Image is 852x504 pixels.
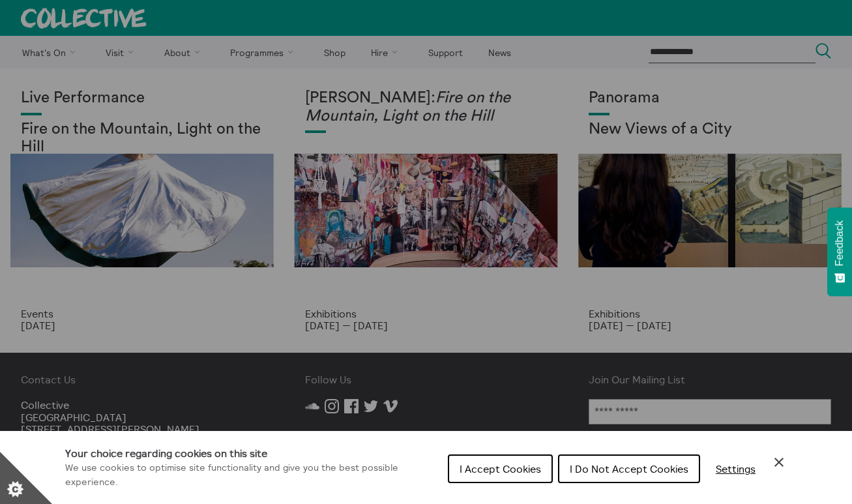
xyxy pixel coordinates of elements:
button: I Do Not Accept Cookies [558,454,700,483]
span: I Do Not Accept Cookies [570,462,688,475]
button: I Accept Cookies [448,454,553,483]
button: Feedback - Show survey [827,207,852,296]
button: Close Cookie Control [771,454,787,470]
span: I Accept Cookies [460,462,541,475]
p: We use cookies to optimise site functionality and give you the best possible experience. [65,461,437,489]
h1: Your choice regarding cookies on this site [65,445,437,461]
span: Feedback [834,220,845,266]
span: Settings [716,462,756,475]
button: Settings [705,456,766,482]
